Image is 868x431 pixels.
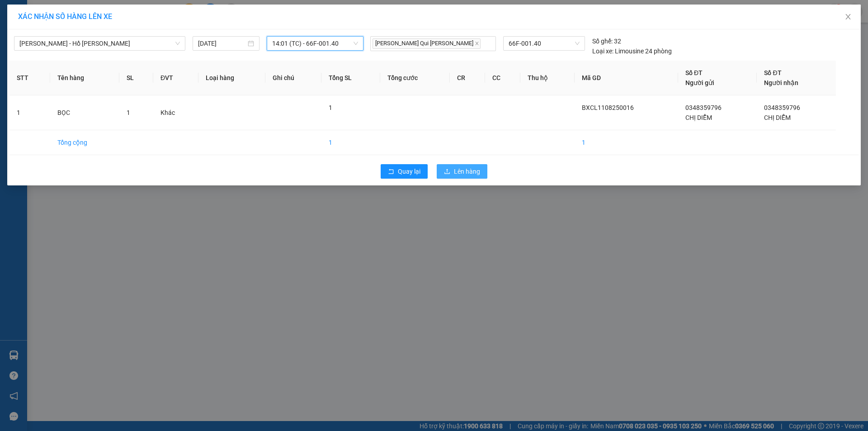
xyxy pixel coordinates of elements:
th: CC [485,61,520,95]
span: [PERSON_NAME] Qui [PERSON_NAME] [373,38,481,49]
span: Lên hàng [454,166,480,176]
button: rollbackQuay lại [381,164,428,179]
th: Tổng SL [321,61,380,95]
th: CR [450,61,485,95]
th: Tên hàng [50,61,119,95]
th: SL [119,61,153,95]
td: 1 [321,130,380,155]
div: 0348359796 [117,39,209,52]
span: CHỊ DIỄM [685,114,712,121]
span: Loại xe: [592,46,613,56]
div: CHỊ DIỄM [117,28,209,39]
span: Nhận: [117,8,139,17]
span: 0348359796 [685,104,722,111]
span: rollback [388,168,394,175]
th: Thu hộ [520,61,575,95]
div: 32 [592,36,621,46]
span: 14:01 (TC) - 66F-001.40 [272,37,358,50]
span: upload [444,168,450,175]
span: Quay lại [398,166,420,176]
input: 11/08/2025 [198,38,246,48]
th: Mã GD [575,61,678,95]
span: CHỊ DIỄM [764,114,791,121]
span: Số ĐT [764,69,781,76]
span: Số ĐT [685,69,703,76]
th: ĐVT [153,61,198,95]
span: 1 [127,109,130,116]
div: 0348359796 [8,29,111,42]
span: close [475,41,479,46]
span: Cao Lãnh - Hồ Chí Minh [19,37,180,50]
span: Gửi: [8,9,22,18]
span: CX [PERSON_NAME] [8,42,111,74]
div: CHỊ DIỄM [8,19,111,29]
td: 1 [575,130,678,155]
span: Người nhận [764,79,798,86]
div: BX [PERSON_NAME] [8,8,111,19]
span: Số ghế: [592,36,613,46]
span: 66F-001.40 [509,37,579,50]
span: close [844,13,852,20]
td: Tổng cộng [50,130,119,155]
div: [GEOGRAPHIC_DATA] [117,8,209,28]
button: Close [835,5,861,30]
td: 1 [9,95,50,130]
span: Người gửi [685,79,714,86]
td: Khác [153,95,198,130]
th: Ghi chú [265,61,322,95]
th: Tổng cước [380,61,450,95]
span: BXCL1108250016 [582,104,634,111]
td: BỌC [50,95,119,130]
th: Loại hàng [198,61,265,95]
span: 1 [329,104,332,111]
div: Limousine 24 phòng [592,46,672,56]
th: STT [9,61,50,95]
span: DĐ: [8,47,21,57]
span: XÁC NHẬN SỐ HÀNG LÊN XE [18,12,112,21]
span: 0348359796 [764,104,800,111]
button: uploadLên hàng [437,164,487,179]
